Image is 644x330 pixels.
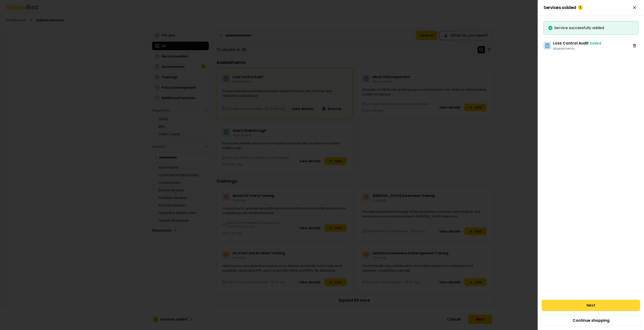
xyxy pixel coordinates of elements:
div: 1 [578,5,583,10]
p: Assessments [553,46,601,51]
button: Continue shopping [542,315,640,326]
span: Added [590,41,601,46]
button: Close [631,4,638,11]
h3: Loss Control Audit [553,40,601,46]
div: Service successfully added [548,25,634,31]
button: Next [542,300,640,311]
span: Services added [544,5,583,10]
